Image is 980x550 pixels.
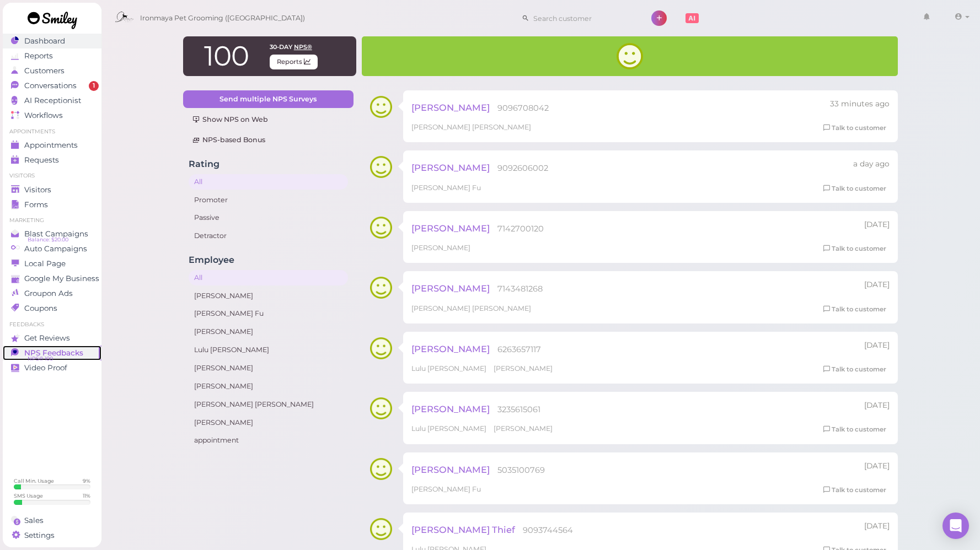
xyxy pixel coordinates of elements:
div: Call Min. Usage [14,477,54,484]
span: Reports [24,51,53,61]
a: [PERSON_NAME] [189,379,348,394]
span: 100 [204,39,249,73]
span: [PERSON_NAME] Fu [411,485,481,493]
span: NPS Feedbacks [24,348,83,358]
a: [PERSON_NAME] [PERSON_NAME] [189,397,348,412]
span: Workflows [24,111,63,120]
span: 3235615061 [497,405,540,414]
span: AI Receptionist [24,96,81,105]
div: 09/05 04:39pm [864,279,890,290]
a: Visitors [3,182,101,197]
a: Coupons [3,301,101,316]
span: 9092606002 [497,163,548,173]
a: NPS Feedbacks NPS® 100 [3,346,101,360]
a: [PERSON_NAME] [189,415,348,430]
span: [PERSON_NAME] [PERSON_NAME] [411,123,531,131]
span: Auto Campaigns [24,244,87,254]
span: [PERSON_NAME] [PERSON_NAME] [411,304,531,312]
div: 09/10 04:30pm [830,99,890,110]
span: Ironmaya Pet Grooming ([GEOGRAPHIC_DATA]) [140,3,305,34]
a: Auto Campaigns [3,241,101,256]
a: Talk to customer [820,364,890,375]
a: Appointments [3,138,101,153]
span: [PERSON_NAME] [411,283,490,294]
div: 09/06 01:05pm [864,219,890,230]
span: 9096708042 [497,103,549,113]
a: Talk to customer [820,424,890,435]
span: [PERSON_NAME] [411,244,470,252]
span: Lulu [PERSON_NAME] [411,424,488,433]
a: Reports [3,48,101,63]
li: Feedbacks [3,321,101,328]
a: Get Reviews [3,331,101,346]
span: Google My Business [24,274,99,283]
span: [PERSON_NAME] [411,162,490,173]
a: Workflows [3,108,101,123]
a: AI Receptionist [3,93,101,108]
li: Appointments [3,128,101,136]
a: appointment [189,433,348,448]
span: [PERSON_NAME] [494,364,553,373]
a: Talk to customer [820,122,890,134]
a: Google My Business [3,271,101,286]
div: Show NPS on Web [192,115,344,125]
span: Balance: $20.00 [28,235,68,244]
a: [PERSON_NAME] [189,360,348,376]
a: Passive [189,210,348,225]
a: Talk to customer [820,183,890,195]
h4: Rating [189,159,348,169]
span: [PERSON_NAME] Thief [411,524,515,535]
div: Open Intercom Messenger [942,513,969,539]
span: [PERSON_NAME] [411,403,490,414]
span: Reports [270,55,318,69]
span: Groupon Ads [24,289,73,298]
div: 09/09 03:48pm [853,159,890,170]
a: Groupon Ads [3,286,101,301]
span: Coupons [24,304,57,313]
span: [PERSON_NAME] [411,343,490,354]
a: Local Page [3,256,101,271]
div: 09/05 01:59pm [864,340,890,351]
a: Video Proof [3,360,101,375]
span: Video Proof [24,363,67,373]
a: Dashboard [3,34,101,48]
li: Visitors [3,172,101,180]
span: Customers [24,66,65,76]
span: Conversations [24,81,77,90]
span: Local Page [24,259,66,268]
span: 6263657117 [497,344,541,354]
a: Forms [3,197,101,212]
span: Blast Campaigns [24,229,88,239]
span: [PERSON_NAME] Fu [411,184,481,192]
span: 30-day [270,43,292,51]
a: Settings [3,528,101,543]
div: SMS Usage [14,492,43,499]
span: Visitors [24,185,51,195]
div: 08/31 07:47am [864,521,890,532]
a: All [189,174,348,190]
div: 09/05 01:12pm [864,400,890,411]
a: Requests [3,153,101,168]
span: 7142700120 [497,224,544,234]
span: Dashboard [24,36,65,46]
span: [PERSON_NAME] [411,223,490,234]
input: Search customer [529,9,636,27]
span: Get Reviews [24,333,70,343]
span: [PERSON_NAME] [411,102,490,113]
div: NPS-based Bonus [192,135,344,145]
a: Send multiple NPS Surveys [183,90,354,108]
span: Appointments [24,141,78,150]
a: Blast Campaigns Balance: $20.00 [3,227,101,241]
span: 7143481268 [497,284,543,294]
li: Marketing [3,217,101,224]
div: 11 % [83,492,90,499]
span: 9093744564 [523,525,573,535]
span: 1 [89,81,99,91]
span: Settings [24,531,55,540]
a: Talk to customer [820,304,890,315]
a: Talk to customer [820,484,890,496]
span: Lulu [PERSON_NAME] [411,364,488,373]
a: Conversations 1 [3,78,101,93]
a: Customers [3,63,101,78]
span: 5035100769 [497,465,545,475]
